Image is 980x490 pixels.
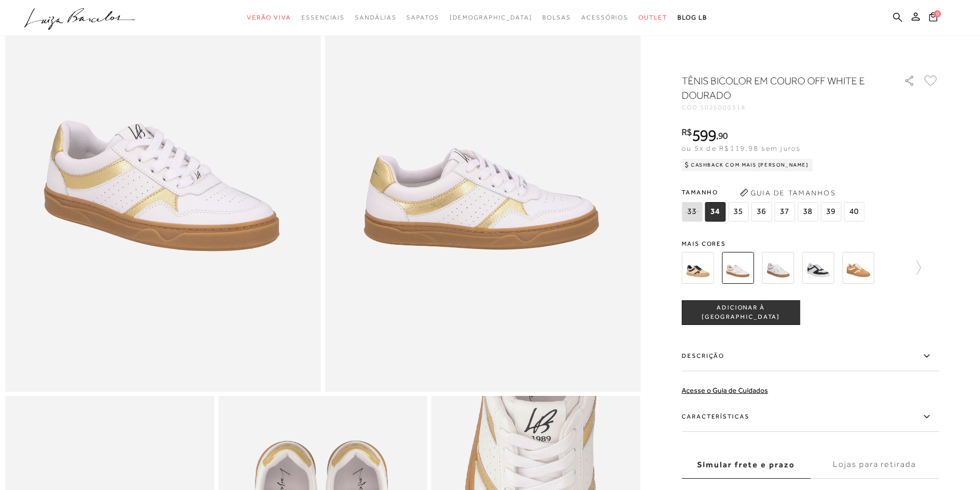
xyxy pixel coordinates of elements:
[682,386,768,394] a: Acesse o Guia de Cuidados
[247,14,291,21] span: Verão Viva
[751,202,772,222] span: 36
[802,252,834,284] img: TÊNIS BICOLOR PRETO
[736,185,839,201] button: Guia de Tamanhos
[762,252,794,284] img: TÊNIS BICOLOR PRATA
[682,303,799,321] span: ADICIONAR À [GEOGRAPHIC_DATA]
[581,14,628,21] span: Acessórios
[692,126,716,144] span: 599
[842,252,874,284] img: TÊNIS EM CAMURÇA CARAMELO COM DETALHES EM COURO OFF WHITE
[700,104,746,111] span: 5025000318
[682,451,810,479] label: Simular frete e prazo
[247,8,291,27] a: categoryNavScreenReaderText
[682,341,939,371] label: Descrição
[682,300,800,325] button: ADICIONAR À [GEOGRAPHIC_DATA]
[638,8,667,27] a: categoryNavScreenReaderText
[934,10,941,17] span: 0
[682,202,702,222] span: 33
[355,8,396,27] a: categoryNavScreenReaderText
[797,202,818,222] span: 38
[682,128,692,137] i: R$
[718,130,728,141] span: 90
[542,8,571,27] a: categoryNavScreenReaderText
[682,241,939,247] span: Mais cores
[774,202,795,222] span: 37
[450,8,532,27] a: noSubCategoriesText
[355,14,396,21] span: Sandálias
[638,14,667,21] span: Outlet
[406,14,439,21] span: Sapatos
[682,104,887,111] div: CÓD:
[301,14,345,21] span: Essenciais
[705,202,725,222] span: 34
[682,74,875,102] h1: TÊNIS BICOLOR EM COURO OFF WHITE E DOURADO
[926,11,940,25] button: 0
[682,185,867,200] span: Tamanho
[682,402,939,432] label: Características
[810,451,939,479] label: Lojas para retirada
[406,8,439,27] a: categoryNavScreenReaderText
[450,14,532,21] span: [DEMOGRAPHIC_DATA]
[301,8,345,27] a: categoryNavScreenReaderText
[722,252,754,284] img: TÊNIS BICOLOR EM COURO OFF WHITE E DOURADO
[682,252,714,284] img: TÊNIS BICOLOR EM COURO BEGE E CAMURÇA PRETA
[716,131,728,140] i: ,
[821,202,841,222] span: 39
[682,144,800,152] span: ou 5x de R$119,98 sem juros
[581,8,628,27] a: categoryNavScreenReaderText
[678,14,707,21] span: BLOG LB
[542,14,571,21] span: Bolsas
[678,8,707,27] a: BLOG LB
[728,202,749,222] span: 35
[844,202,864,222] span: 40
[682,159,813,171] div: Cashback com Mais [PERSON_NAME]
